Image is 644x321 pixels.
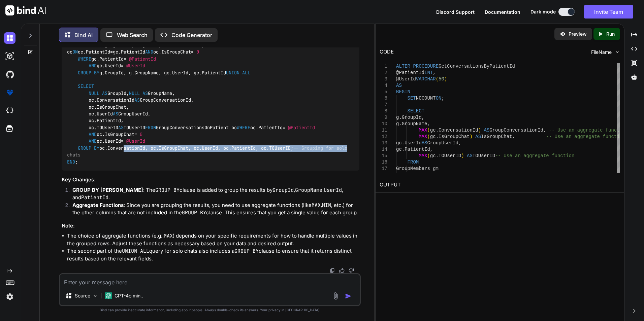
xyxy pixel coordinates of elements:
img: darkChat [4,32,15,44]
span: @UserId [396,76,416,82]
div: 3 [380,76,387,82]
span: AS [467,153,473,158]
p: Source [75,292,90,299]
div: 18 [380,172,387,178]
span: AS [118,124,124,131]
span: VARCHAR [416,76,436,82]
span: ON [436,96,442,101]
span: AS [475,134,481,139]
span: Discord Support [436,9,475,15]
strong: Aggregate Functions [72,202,124,208]
span: = [110,49,113,55]
span: ) [478,128,481,133]
span: GROUP [78,70,91,76]
span: NOCOUNT [416,96,436,101]
span: . [399,121,401,127]
span: GROUP [78,145,91,151]
span: ConversationId [439,128,478,133]
span: ALTER [396,64,410,69]
span: . [436,134,439,139]
img: premium [4,87,15,98]
span: -- Grouping for solo chats [67,145,350,158]
p: GPT-4o min.. [115,292,143,299]
span: PROCEDURE [413,64,439,69]
span: ) [444,76,447,82]
span: g [396,121,399,127]
span: BY [94,145,99,151]
span: AND [89,63,97,69]
span: ( [436,76,439,82]
p: Preview [569,31,587,37]
code: GROUP BY [234,248,259,254]
span: , [512,134,515,139]
code: GroupName [295,187,322,193]
button: Invite Team [584,5,633,19]
span: BY [94,70,99,76]
code: MIN [322,202,331,209]
div: 13 [380,140,387,146]
span: @PatientId [129,56,156,62]
img: githubDark [4,69,15,80]
span: UNION [226,70,239,76]
span: SELECT [408,108,424,114]
span: gc [430,134,436,139]
span: GroupUserId [427,140,458,146]
img: preview [560,31,566,37]
div: 6 [380,95,387,102]
span: AND [145,49,153,55]
span: AND [89,131,97,137]
span: @PatientId [288,124,315,131]
div: 10 [380,121,387,127]
div: 4 [380,82,387,89]
span: WHERE [78,56,91,62]
span: MAX [419,153,427,158]
span: JOIN [408,172,419,178]
img: settings [4,291,15,302]
span: BEGIN [396,89,410,95]
span: AS [484,128,490,133]
span: , [543,128,546,133]
span: @PatientId [396,70,424,75]
span: GroupName [402,121,427,127]
p: Web Search [117,31,148,39]
span: gc [430,153,436,158]
span: ) [461,153,464,158]
span: SET [408,96,416,101]
div: 12 [380,134,387,140]
span: ON [72,49,78,55]
img: chevron down [614,49,620,55]
span: WHERE [237,124,250,131]
span: FROM [145,124,156,131]
span: MAX [419,134,427,139]
span: . [436,128,439,133]
span: SELECT [78,83,94,90]
h3: Key Changes: [62,176,359,184]
span: @UserId [126,138,145,144]
li: The second part of the query for solo chats also includes a clause to ensure that it returns dist... [67,247,359,262]
div: 7 [380,102,387,108]
span: , [458,140,461,146]
span: 0 [140,131,142,137]
span: @UserId [126,63,145,69]
img: darkAi-studio [4,50,15,62]
span: ; [441,96,444,101]
span: = [124,56,126,62]
code: GroupId [272,187,294,193]
span: , [430,147,433,152]
div: 14 [380,146,387,153]
span: -- Use an aggregate function [549,128,628,133]
img: Pick Models [92,293,98,299]
span: INT [424,70,433,75]
span: GroupConversationId [489,128,543,133]
button: Documentation [485,8,520,15]
span: -- Use an aggregate function [495,153,574,158]
code: MAX [164,233,173,239]
span: END [67,159,75,165]
h2: OUTPUT [376,177,624,193]
span: = [121,63,124,69]
img: cloudideIcon [4,105,15,116]
span: AS [422,140,427,146]
code: UserId [324,187,342,193]
h3: Note: [62,222,359,230]
img: copy [330,268,335,273]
